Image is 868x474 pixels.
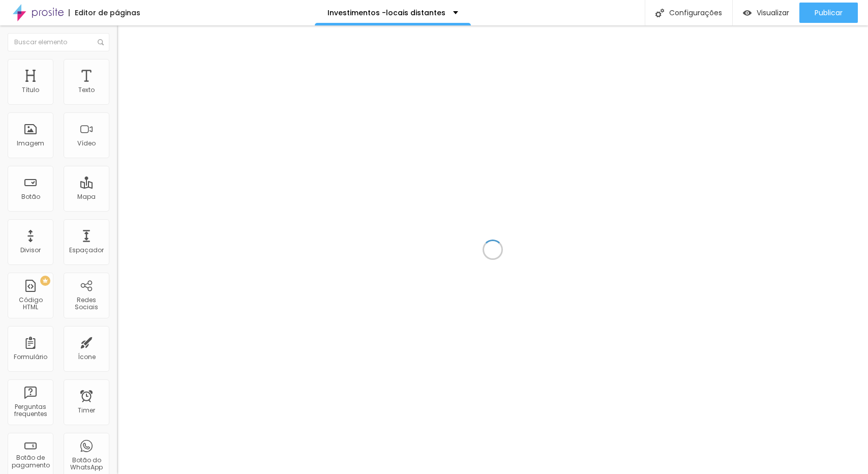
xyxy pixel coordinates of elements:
div: Botão [21,193,40,200]
div: Timer [78,407,95,414]
button: Visualizar [733,3,799,23]
div: Espaçador [69,247,104,254]
div: Formulário [14,353,47,361]
button: Publicar [799,3,858,23]
div: Divisor [20,247,41,254]
div: Código HTML [10,297,50,311]
div: Botão do WhatsApp [66,457,106,471]
div: Botão de pagamento [10,454,50,469]
div: Título [22,86,39,94]
p: Investimentos -locais distantes [327,9,445,16]
div: Editor de páginas [69,9,140,16]
img: Icone [98,39,104,45]
div: Texto [78,86,95,94]
span: Publicar [815,9,843,17]
div: Ícone [78,353,96,361]
div: Redes Sociais [66,297,106,311]
div: Imagem [17,140,44,147]
span: Visualizar [757,9,789,17]
input: Buscar elemento [8,33,109,51]
img: Icone [655,9,664,17]
div: Vídeo [77,140,96,147]
div: Perguntas frequentes [10,403,50,418]
img: view-1.svg [743,9,752,17]
div: Mapa [77,193,96,200]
